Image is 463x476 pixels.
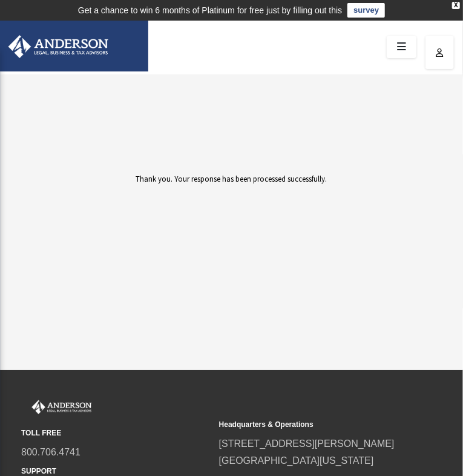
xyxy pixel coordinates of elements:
a: survey [347,3,385,18]
div: Thank you. Your response has been processed successfully. [16,173,446,263]
small: TOLL FREE [21,427,211,440]
div: Get a chance to win 6 months of Platinum for free just by filling out this [78,3,343,18]
small: Headquarters & Operations [219,418,409,431]
a: [GEOGRAPHIC_DATA][US_STATE] [219,455,374,466]
img: Anderson Advisors Platinum Portal [21,400,94,414]
div: close [452,2,460,9]
a: 800.706.4741 [21,447,80,457]
a: [STREET_ADDRESS][PERSON_NAME] [219,438,395,449]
